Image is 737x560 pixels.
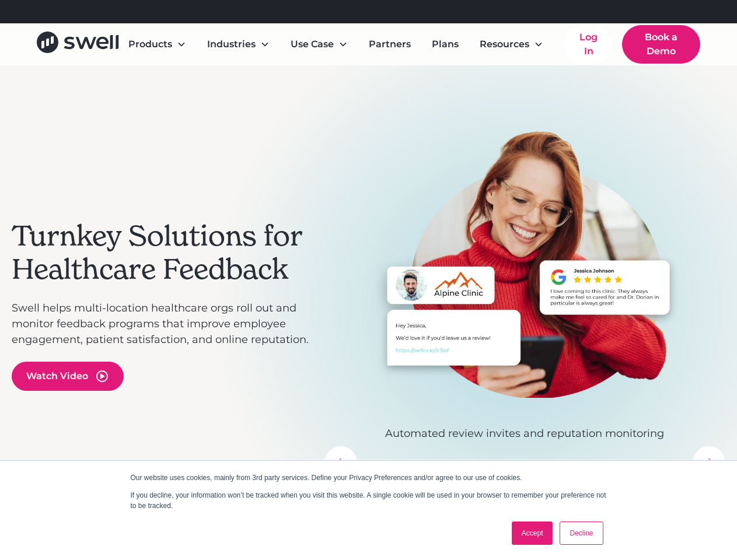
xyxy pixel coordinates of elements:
[12,362,124,391] a: open lightbox
[12,219,313,286] h2: Turnkey Solutions for Healthcare Feedback
[26,369,88,383] div: Watch Video
[119,33,195,56] div: Products
[512,521,553,545] a: Accept
[693,446,725,479] div: next slide
[281,33,357,56] div: Use Case
[207,37,256,51] div: Industries
[622,25,700,64] a: Book a Demo
[480,37,529,51] div: Resources
[470,33,553,56] div: Resources
[564,26,613,63] a: Log In
[131,473,607,483] p: Our website uses cookies, mainly from 3rd party services. Define your Privacy Preferences and/or ...
[324,446,357,479] div: previous slide
[198,33,279,56] div: Industries
[131,490,607,511] p: If you decline, your information won’t be tracked when you visit this website. A single cookie wi...
[37,32,119,57] a: home
[324,426,725,442] p: Automated review invites and reputation monitoring
[560,521,603,545] a: Decline
[359,33,420,56] a: Partners
[12,300,313,348] p: Swell helps multi-location healthcare orgs roll out and monitor feedback programs that improve em...
[422,33,468,56] a: Plans
[324,131,725,479] div: carousel
[128,37,172,51] div: Products
[324,131,725,442] div: 1 of 3
[291,37,334,51] div: Use Case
